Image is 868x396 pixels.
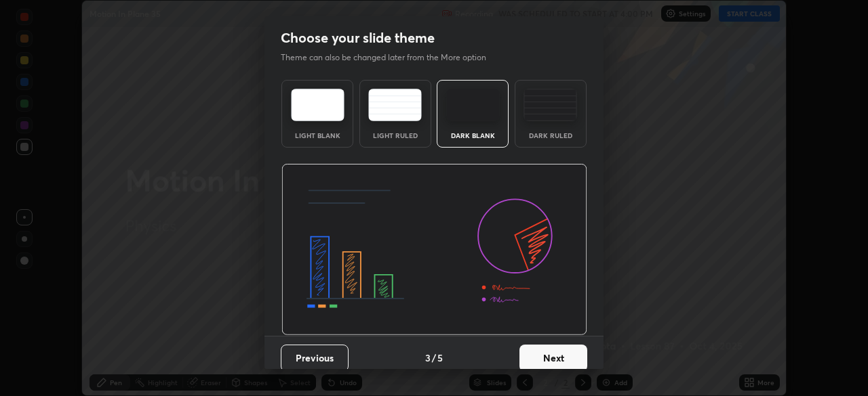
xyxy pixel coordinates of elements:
button: Next [519,345,587,372]
div: Dark Ruled [524,132,578,139]
h4: 3 [425,351,431,365]
h4: / [432,351,436,365]
p: Theme can also be changed later from the More option [281,51,500,64]
div: Dark Blank [446,132,500,139]
h4: 5 [437,351,443,365]
img: darkRuledTheme.de295e13.svg [524,89,577,121]
img: darkTheme.f0cc69e5.svg [446,89,500,121]
div: Light Ruled [368,132,422,139]
img: lightTheme.e5ed3b09.svg [291,89,344,121]
h2: Choose your slide theme [281,29,435,47]
img: lightRuledTheme.5fabf969.svg [368,89,422,121]
img: darkThemeBanner.d06ce4a2.svg [281,164,587,336]
div: Light Blank [290,132,344,139]
button: Previous [281,345,349,372]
